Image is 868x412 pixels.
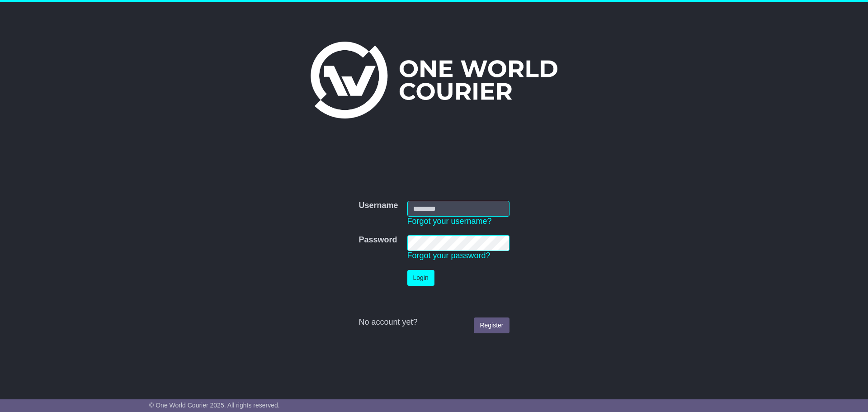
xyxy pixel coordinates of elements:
a: Forgot your password? [407,251,491,260]
img: One World [311,42,557,118]
a: Register [474,317,509,333]
label: Username [359,201,398,211]
a: Forgot your username? [407,217,492,226]
label: Password [359,235,397,245]
span: © One World Courier 2025. All rights reserved. [149,402,280,409]
div: No account yet? [359,317,509,327]
button: Login [407,270,434,286]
